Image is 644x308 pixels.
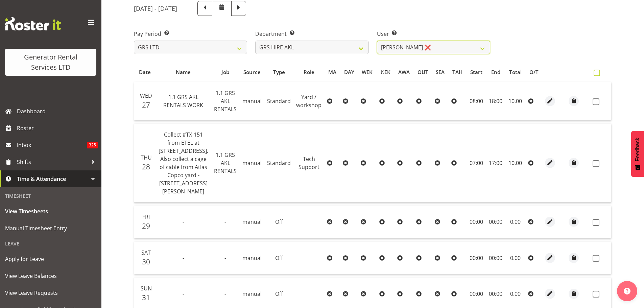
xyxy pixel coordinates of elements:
span: Yard / workshop [296,93,321,109]
span: Shifts [17,157,88,167]
span: Time & Attendance [17,174,88,184]
label: Pay Period [134,30,247,38]
div: OUT [418,68,428,76]
span: - [183,290,184,298]
span: manual [242,159,262,167]
span: 30 [142,257,150,266]
div: Start [470,68,482,76]
span: 1.1 GRS AKL RENTALS WORK [163,93,203,109]
span: View Leave Requests [5,288,96,298]
span: 29 [142,221,150,231]
td: Standard [264,82,293,120]
img: help-xxl-2.png [624,288,630,294]
td: Off [264,242,293,274]
span: manual [242,97,262,105]
td: 00:00 [486,206,505,238]
span: Dashboard [17,106,98,116]
div: End [490,68,501,76]
a: View Leave Balances [2,267,100,284]
span: 31 [142,293,150,302]
span: - [183,218,184,226]
label: User [377,30,490,38]
a: View Leave Requests [2,284,100,301]
span: Apply for Leave [5,254,96,264]
h5: [DATE] - [DATE] [134,5,177,12]
td: 10.00 [505,124,525,203]
span: Inbox [17,140,87,150]
div: Type [268,68,290,76]
td: 0.00 [505,206,525,238]
a: Apply for Leave [2,251,100,267]
td: 07:00 [467,124,486,203]
td: 18:00 [486,82,505,120]
span: Fri [142,213,150,220]
span: manual [242,254,262,262]
label: Department [255,30,368,38]
div: Job [215,68,236,76]
span: Sun [141,285,152,292]
div: Total [509,68,522,76]
div: Leave [2,237,100,251]
div: ½EK [380,68,390,76]
img: Rosterit website logo [5,17,61,30]
td: 17:00 [486,124,505,203]
span: View Timesheets [5,206,96,216]
div: MA [328,68,336,76]
span: - [224,218,226,226]
span: 1.1 GRS AKL RENTALS [214,89,237,113]
td: 00:00 [467,206,486,238]
td: 0.00 [505,242,525,274]
span: Manual Timesheet Entry [5,223,96,233]
div: Date [138,68,151,76]
span: - [183,254,184,262]
a: View Timesheets [2,203,100,220]
div: Name [159,68,207,76]
span: 27 [142,100,150,110]
span: manual [242,290,262,298]
div: O/T [529,68,539,76]
td: 10.00 [505,82,525,120]
a: Manual Timesheet Entry [2,220,100,237]
span: manual [242,218,262,226]
div: TAH [452,68,462,76]
span: - [224,290,226,298]
span: 1.1 GRS AKL RENTALS [214,151,237,175]
div: SEA [436,68,445,76]
td: Off [264,206,293,238]
span: 325 [87,142,98,148]
td: 00:00 [486,242,505,274]
span: Feedback [635,138,641,161]
button: Feedback - Show survey [631,131,644,177]
span: Sat [141,249,151,256]
span: Roster [17,123,98,133]
span: - [224,254,226,262]
div: DAY [344,68,354,76]
td: Standard [264,124,293,203]
td: 00:00 [467,242,486,274]
div: Timesheet [2,189,100,203]
span: 28 [142,162,150,171]
span: View Leave Balances [5,271,96,281]
div: Role [297,68,320,76]
span: Collect #TX-151 from ETEL at [STREET_ADDRESS]. Also collect a cage of cable from Atlas Copco yard... [159,131,208,195]
div: AWA [398,68,410,76]
span: Wed [140,92,152,99]
span: Tech Support [299,155,319,171]
div: WEK [362,68,373,76]
div: Source [243,68,261,76]
div: Generator Rental Services LTD [12,52,90,72]
td: 08:00 [467,82,486,120]
span: Thu [141,154,152,161]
